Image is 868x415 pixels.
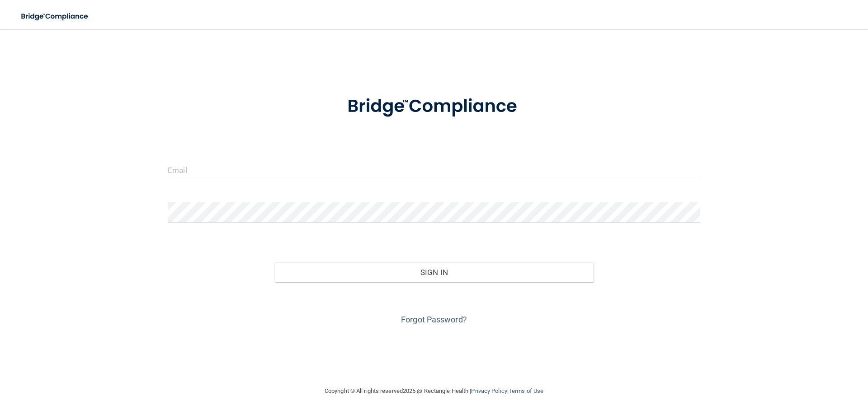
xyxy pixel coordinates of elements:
[401,315,467,324] a: Forgot Password?
[329,83,539,130] img: bridge_compliance_login_screen.278c3ca4.svg
[274,262,594,282] button: Sign In
[168,160,700,180] input: Email
[269,377,599,406] div: Copyright © All rights reserved 2025 @ Rectangle Health | |
[14,7,97,26] img: bridge_compliance_login_screen.278c3ca4.svg
[471,387,507,394] a: Privacy Policy
[509,387,543,394] a: Terms of Use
